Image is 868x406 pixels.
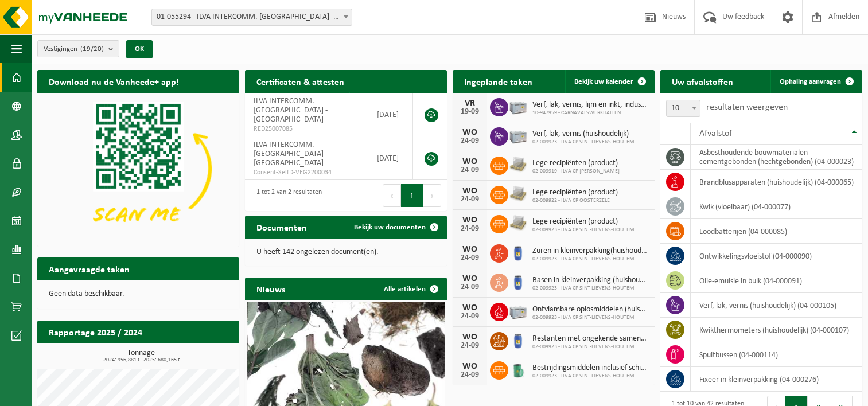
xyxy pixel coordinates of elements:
button: OK [126,40,153,58]
span: 02-009923 - ILVA CP SINT-LIEVENS-HOUTEM [532,373,649,380]
td: brandblusapparaten (huishoudelijk) (04-000065) [691,170,862,194]
h2: Uw afvalstoffen [660,70,745,92]
td: ontwikkelingsvloeistof (04-000090) [691,244,862,268]
span: 02-009923 - ILVA CP SINT-LIEVENS-HOUTEM [532,314,649,321]
a: Ophaling aanvragen [770,70,861,93]
h2: Download nu de Vanheede+ app! [37,70,190,92]
div: WO [458,216,481,225]
span: RED25007085 [254,124,359,134]
div: WO [458,274,481,283]
div: 24-09 [458,166,481,174]
a: Bekijk rapportage [154,343,238,366]
td: asbesthoudende bouwmaterialen cementgebonden (hechtgebonden) (04-000023) [691,145,862,170]
img: LP-PA-00000-WDN-11 [508,184,528,204]
img: PB-LB-0680-HPE-GY-11 [508,96,528,116]
p: Geen data beschikbaar. [49,290,228,298]
div: 24-09 [458,283,481,291]
span: Vestigingen [44,41,104,58]
button: Next [423,184,441,207]
div: 24-09 [458,371,481,379]
span: 01-055294 - ILVA INTERCOMM. EREMBODEGEM - EREMBODEGEM [152,9,352,25]
div: 24-09 [458,225,481,233]
span: Lege recipiënten (product) [532,217,635,227]
div: 24-09 [458,196,481,204]
img: PB-OT-0120-HPE-00-02 [508,330,528,350]
button: 1 [401,184,423,207]
span: Restanten met ongekende samenstelling (huishoudelijk) [532,334,649,343]
div: 24-09 [458,254,481,262]
h3: Tonnage [43,349,239,363]
a: Bekijk uw kalender [565,70,653,93]
h2: Aangevraagde taken [37,257,141,280]
img: LP-PA-00000-WDN-11 [508,155,528,174]
count: (19/20) [80,45,104,53]
div: WO [458,333,481,342]
td: verf, lak, vernis (huishoudelijk) (04-000105) [691,293,862,318]
div: WO [458,157,481,166]
div: 1 tot 2 van 2 resultaten [251,183,322,208]
td: olie-emulsie in bulk (04-000091) [691,268,862,293]
div: WO [458,245,481,254]
td: loodbatterijen (04-000085) [691,219,862,244]
span: 02-009923 - ILVA CP SINT-LIEVENS-HOUTEM [532,227,635,233]
img: PB-OT-0200-MET-00-02 [508,360,528,379]
img: PB-OT-0120-HPE-00-02 [508,272,528,291]
span: 02-009923 - ILVA CP SINT-LIEVENS-HOUTEM [532,343,649,350]
span: 02-009923 - ILVA CP SINT-LIEVENS-HOUTEM [532,285,649,292]
h2: Certificaten & attesten [245,70,356,92]
h2: Rapportage 2025 / 2024 [37,321,154,343]
img: Download de VHEPlus App [37,93,239,244]
div: WO [458,303,481,313]
h2: Nieuws [245,278,297,300]
a: Alle artikelen [375,278,446,300]
a: Bekijk uw documenten [345,216,446,239]
button: Vestigingen(19/20) [37,40,119,57]
div: VR [458,99,481,108]
img: PB-LB-0680-HPE-GY-11 [508,301,528,321]
span: Bestrijdingsmiddelen inclusief schimmelwerende beschermingsmiddelen (huishoudeli... [532,364,649,373]
h2: Ingeplande taken [453,70,544,92]
td: spuitbussen (04-000114) [691,342,862,367]
span: 10 [666,100,700,117]
span: 02-009923 - ILVA CP SINT-LIEVENS-HOUTEM [532,139,635,146]
span: Zuren in kleinverpakking(huishoudelijk) [532,247,649,256]
span: Lege recipiënten (product) [532,188,618,197]
td: fixeer in kleinverpakking (04-000276) [691,367,862,392]
span: Verf, lak, vernis (huishoudelijk) [532,130,635,139]
span: Ontvlambare oplosmiddelen (huishoudelijk) [532,305,649,314]
span: Ophaling aanvragen [780,78,841,85]
div: 19-09 [458,108,481,116]
div: 24-09 [458,342,481,350]
span: ILVA INTERCOMM. [GEOGRAPHIC_DATA] - [GEOGRAPHIC_DATA] [254,140,328,167]
div: WO [458,128,481,137]
span: 02-009923 - ILVA CP SINT-LIEVENS-HOUTEM [532,256,649,263]
span: Bekijk uw documenten [354,224,426,231]
p: U heeft 142 ongelezen document(en). [256,248,435,256]
img: LP-PA-00000-WDN-11 [508,213,528,233]
span: Basen in kleinverpakking (huishoudelijk) [532,276,649,285]
span: Lege recipiënten (product) [532,159,620,168]
span: Afvalstof [699,129,732,138]
span: Verf, lak, vernis, lijm en inkt, industrieel in kleinverpakking [532,100,649,110]
button: Previous [383,184,401,207]
label: resultaten weergeven [706,103,788,112]
div: WO [458,186,481,196]
span: 02-009919 - ILVA CP [PERSON_NAME] [532,168,620,175]
img: PB-OT-0120-HPE-00-02 [508,243,528,262]
div: 24-09 [458,313,481,321]
span: 01-055294 - ILVA INTERCOMM. EREMBODEGEM - EREMBODEGEM [151,9,352,26]
span: 10 [667,100,700,116]
span: Bekijk uw kalender [574,78,633,85]
span: ILVA INTERCOMM. [GEOGRAPHIC_DATA] - [GEOGRAPHIC_DATA] [254,97,328,124]
td: [DATE] [368,136,413,180]
div: 24-09 [458,137,481,145]
span: 2024: 956,881 t - 2025: 680,165 t [43,357,239,363]
h2: Documenten [245,216,318,238]
td: kwikthermometers (huishoudelijk) (04-000107) [691,318,862,342]
span: 10-947959 - CARNAVALSWERKHALLEN [532,110,649,116]
td: [DATE] [368,93,413,136]
span: 02-009922 - ILVA CP OOSTERZELE [532,197,618,204]
img: PB-LB-0680-HPE-GY-11 [508,126,528,145]
span: Consent-SelfD-VEG2200034 [254,168,359,177]
td: kwik (vloeibaar) (04-000077) [691,194,862,219]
